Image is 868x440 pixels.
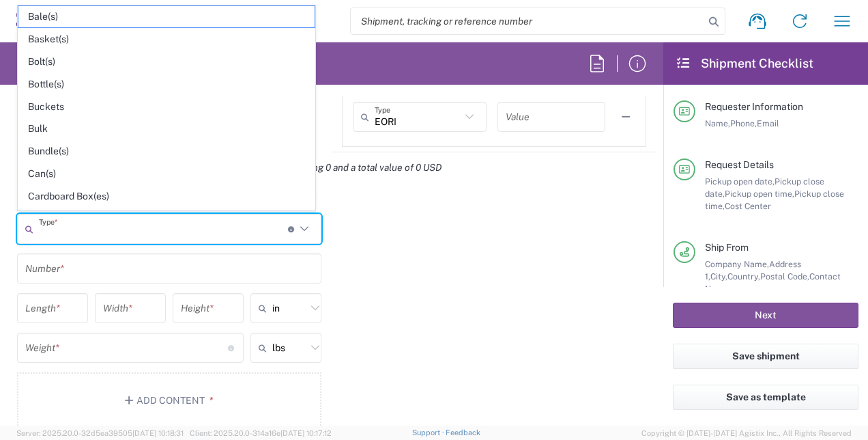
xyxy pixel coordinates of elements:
button: Save as template [673,385,858,410]
span: Phone, [730,118,757,128]
span: Buckets [18,96,315,118]
span: [DATE] 10:17:12 [280,429,332,437]
h2: Employee Non-Product Shipment Request [16,55,259,72]
span: [DATE] 10:18:31 [132,429,184,437]
button: Add Content* [17,372,321,428]
em: Total shipment is made up of 1 package(s) containing 0 piece(s) weighing 0 and a total value of 0... [7,162,452,173]
span: Country, [727,271,760,281]
button: Save shipment [673,344,858,369]
a: Support [412,428,446,437]
span: Company Name, [705,259,769,269]
span: City, [710,271,727,281]
span: Pickup open time, [725,189,794,199]
span: Bundle(s) [18,141,315,162]
span: Bulk [18,118,315,139]
span: Can(s) [18,163,315,184]
span: Requester Information [705,101,803,112]
span: Request Details [705,159,774,170]
span: Copyright © [DATE]-[DATE] Agistix Inc., All Rights Reserved [641,427,852,439]
span: Email [757,118,779,128]
h2: Shipment Checklist [676,55,813,72]
input: Shipment, tracking or reference number [351,8,704,34]
span: Carton(s) [18,208,315,230]
span: Cardboard Box(es) [18,186,315,207]
span: Cost Center [725,201,771,211]
span: Ship From [705,242,749,253]
span: Client: 2025.20.0-314a16e [190,429,332,437]
button: Next [673,303,858,328]
span: Name, [705,118,730,128]
a: Feedback [446,428,480,437]
span: Server: 2025.20.0-32d5ea39505 [16,429,184,437]
span: Postal Code, [760,271,809,281]
span: Pickup open date, [705,176,775,187]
